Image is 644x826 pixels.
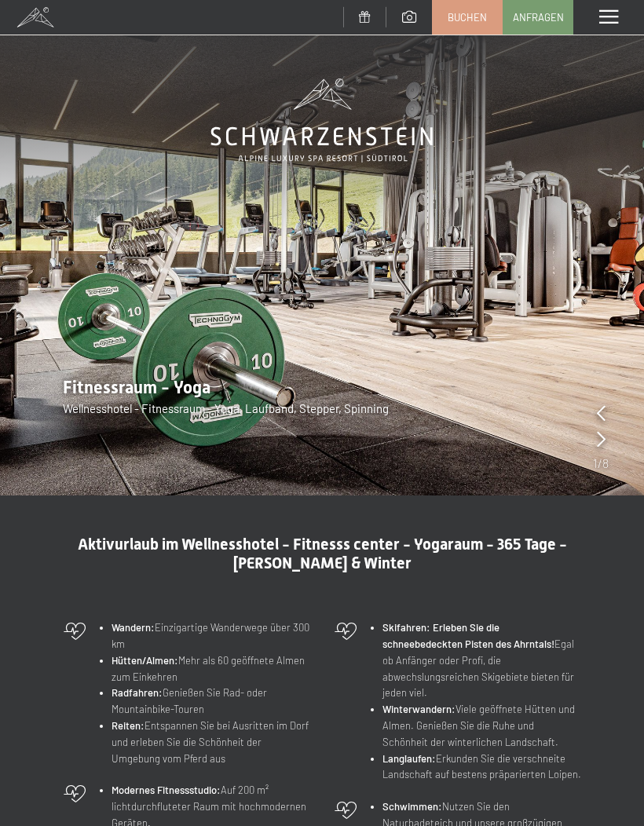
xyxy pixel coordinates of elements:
[382,701,581,750] li: Viele geöffnete Hütten und Almen. Genießen Sie die Ruhe und Schönheit der winterlichen Landschaft.
[382,619,581,701] li: Egal ob Anfänger oder Profi, die abwechslungsreichen Skigebiete bieten für jeden viel.
[382,703,456,715] strong: Winterwandern:
[503,1,573,34] a: Anfragen
[382,800,442,813] strong: Schwimmen:
[382,751,581,784] li: Erkunden Sie die verschneite Landschaft auf bestens präparierten Loipen.
[598,455,602,472] span: /
[112,719,145,732] strong: Reiten:
[112,718,310,766] li: Entspannen Sie bei Ausritten im Dorf und erleben Sie die Schönheit der Umgebung vom Pferd aus
[382,752,436,765] strong: Langlaufen:
[448,10,487,24] span: Buchen
[112,621,155,634] strong: Wandern:
[112,652,310,685] li: Mehr als 60 geöffnete Almen zum Einkehren
[602,455,609,472] span: 8
[433,1,502,34] a: Buchen
[63,401,389,415] span: Wellnesshotel - Fitnessraum - Yoga, Laufband, Stepper, Spinning
[382,621,554,650] strong: Erleben Sie die schneebedeckten Pisten des Ahrntals!
[112,654,178,667] strong: Hütten/Almen:
[112,619,310,652] li: Einzigartige Wanderwege über 300 km
[112,685,310,718] li: Genießen Sie Rad- oder Mountainbike-Touren
[593,455,598,472] span: 1
[63,378,210,397] span: Fitnessraum - Yoga
[382,621,430,634] strong: Skifahren:
[112,686,163,699] strong: Radfahren:
[112,784,221,796] strong: Modernes Fitnessstudio:
[78,535,567,572] span: Aktivurlaub im Wellnesshotel - Fitnesss center - Yogaraum - 365 Tage - [PERSON_NAME] & Winter
[513,10,564,24] span: Anfragen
